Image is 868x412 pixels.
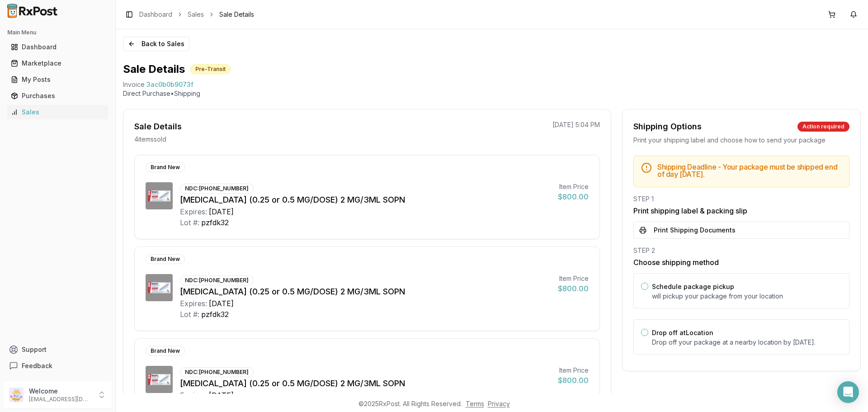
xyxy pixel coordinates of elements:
div: Item Price [558,182,589,191]
div: Print your shipping label and choose how to send your package [633,136,849,145]
p: Drop off your package at a nearby location by [DATE] . [652,338,842,347]
button: Print Shipping Documents [633,222,849,239]
div: Lot #: [180,217,199,228]
div: Sales [11,108,104,117]
button: My Posts [4,72,112,87]
div: [DATE] [209,298,234,309]
h1: Sale Details [123,62,185,76]
p: [DATE] 5:04 PM [552,120,600,129]
div: Expires: [180,206,207,217]
p: will pickup your package from your location [652,292,842,301]
div: [MEDICAL_DATA] (0.25 or 0.5 MG/DOSE) 2 MG/3ML SOPN [180,285,551,298]
h3: Choose shipping method [633,257,849,268]
div: My Posts [11,75,104,84]
nav: breadcrumb [139,10,254,19]
div: Shipping Options [633,120,702,133]
button: Dashboard [4,40,112,54]
div: [DATE] [209,206,234,217]
p: [EMAIL_ADDRESS][DOMAIN_NAME] [29,396,92,403]
div: NDC: [PHONE_NUMBER] [180,184,254,194]
h3: Print shipping label & packing slip [633,205,849,216]
div: Marketplace [11,59,104,68]
a: Sales [7,104,108,120]
label: Schedule package pickup [652,283,734,290]
div: Brand New [146,254,185,264]
span: Sale Details [219,10,254,19]
div: $800.00 [558,191,589,202]
img: Ozempic (0.25 or 0.5 MG/DOSE) 2 MG/3ML SOPN [146,274,173,301]
div: Invoice [123,80,145,89]
div: [DATE] [209,390,234,401]
div: NDC: [PHONE_NUMBER] [180,275,254,285]
div: Action required [797,122,849,132]
div: NDC: [PHONE_NUMBER] [180,367,254,377]
div: STEP 2 [633,246,849,255]
div: [MEDICAL_DATA] (0.25 or 0.5 MG/DOSE) 2 MG/3ML SOPN [180,194,551,206]
a: Privacy [488,400,510,407]
a: Terms [466,400,484,407]
div: Expires: [180,390,207,401]
div: Item Price [558,274,589,283]
button: Support [4,341,112,358]
div: Pre-Transit [190,64,231,74]
div: pzfdk32 [201,309,229,320]
div: Lot #: [180,309,199,320]
label: Drop off at Location [652,329,713,336]
img: Ozempic (0.25 or 0.5 MG/DOSE) 2 MG/3ML SOPN [146,182,173,209]
div: Item Price [558,366,589,375]
div: [MEDICAL_DATA] (0.25 or 0.5 MG/DOSE) 2 MG/3ML SOPN [180,377,551,390]
button: Feedback [4,358,112,374]
div: pzfdk32 [201,217,229,228]
p: Direct Purchase • Shipping [123,89,861,98]
img: User avatar [9,388,24,402]
a: Marketplace [7,55,108,71]
div: Open Intercom Messenger [837,381,859,403]
div: STEP 1 [633,194,849,204]
div: Brand New [146,346,185,356]
img: Ozempic (0.25 or 0.5 MG/DOSE) 2 MG/3ML SOPN [146,366,173,393]
div: $800.00 [558,283,589,294]
div: Purchases [11,91,104,100]
a: Dashboard [7,39,108,55]
div: $800.00 [558,375,589,386]
button: Purchases [4,89,112,103]
button: Marketplace [4,56,112,71]
div: Brand New [146,162,185,172]
h5: Shipping Deadline - Your package must be shipped end of day [DATE] . [657,163,842,178]
button: Back to Sales [123,37,189,51]
div: Dashboard [11,43,104,52]
img: RxPost Logo [4,4,61,18]
div: Sale Details [134,120,182,133]
a: Sales [188,10,204,19]
a: Dashboard [139,10,172,19]
button: Sales [4,105,112,119]
p: Welcome [29,387,92,396]
p: 4 item s sold [134,135,166,144]
a: Purchases [7,88,108,104]
span: Feedback [22,361,52,370]
span: 3ac0b0b9073f [146,80,193,89]
a: My Posts [7,71,108,88]
h2: Main Menu [7,29,108,36]
div: Expires: [180,298,207,309]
